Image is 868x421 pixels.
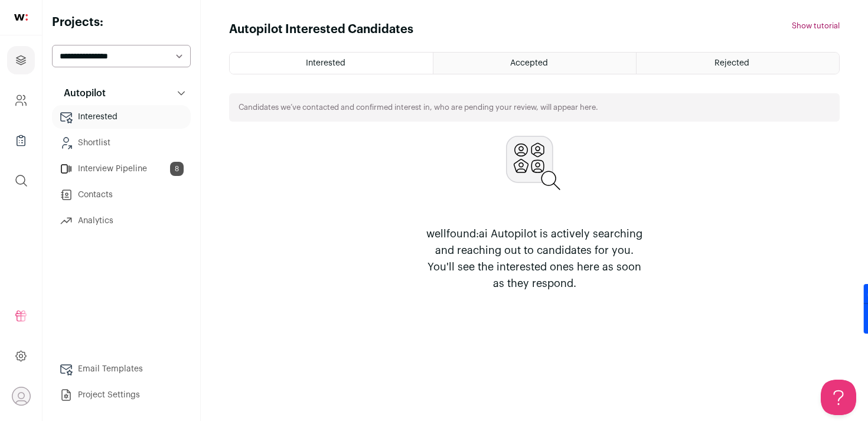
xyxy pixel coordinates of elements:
p: Autopilot [57,86,106,100]
h2: Projects: [52,14,191,31]
h1: Autopilot Interested Candidates [229,21,413,38]
a: Project Settings [52,383,191,407]
a: Interview Pipeline8 [52,157,191,181]
span: Rejected [714,59,749,67]
span: 8 [170,162,184,176]
a: Email Templates [52,357,191,381]
a: Shortlist [52,131,191,155]
button: Open dropdown [12,387,31,406]
span: Interested [306,59,345,67]
a: Analytics [52,209,191,233]
button: Autopilot [52,81,191,105]
span: Accepted [510,59,548,67]
p: wellfound:ai Autopilot is actively searching and reaching out to candidates for you. You'll see t... [421,226,648,292]
iframe: Toggle Customer Support [821,380,856,415]
a: Projects [7,46,35,74]
img: wellfound-shorthand-0d5821cbd27db2630d0214b213865d53afaa358527fdda9d0ea32b1df1b89c2c.svg [14,14,28,21]
button: Show tutorial [792,21,840,31]
a: Company Lists [7,126,35,155]
a: Interested [52,105,191,129]
p: Candidates we’ve contacted and confirmed interest in, who are pending your review, will appear here. [239,103,598,112]
a: Company and ATS Settings [7,86,35,115]
a: Contacts [52,183,191,207]
a: Accepted [433,53,636,74]
a: Rejected [637,53,839,74]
